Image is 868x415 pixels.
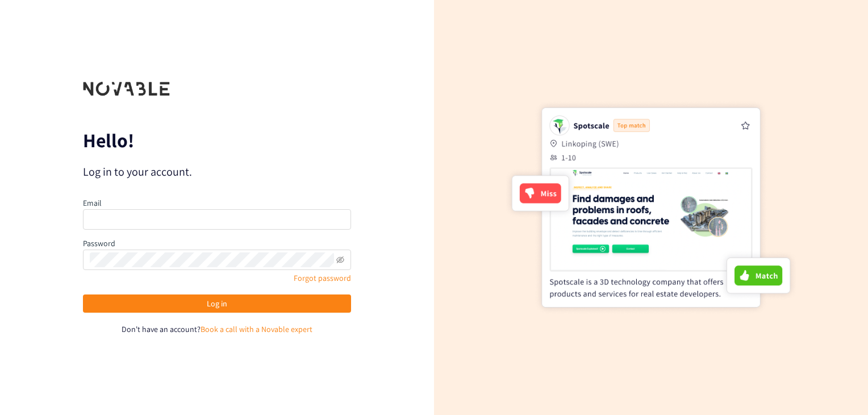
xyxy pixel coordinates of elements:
[83,131,351,150] p: Hello!
[336,256,344,264] span: eye-invisible
[294,273,351,283] a: Forgot password
[207,297,227,310] span: Log in
[122,324,201,334] span: Don't have an account?
[201,324,312,334] a: Book a call with a Novable expert
[83,238,115,248] label: Password
[83,294,351,313] button: Log in
[83,164,351,180] p: Log in to your account.
[83,198,102,208] label: Email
